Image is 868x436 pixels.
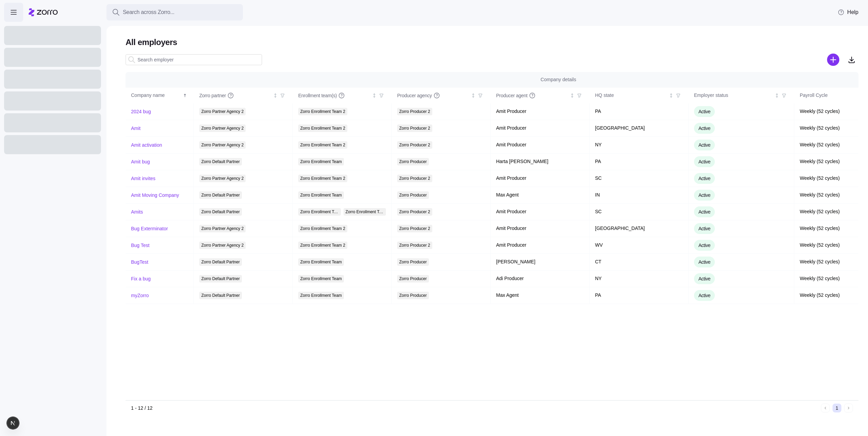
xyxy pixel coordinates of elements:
span: Zorro Default Partner [201,208,240,216]
div: Sorted ascending [183,93,187,98]
span: Zorro Default Partner [201,258,240,266]
span: Help [838,8,858,16]
th: Company nameSorted ascending [126,88,194,103]
button: Next page [844,404,853,412]
span: Zorro Enrollment Team 2 [300,242,345,249]
span: Enrollment team(s) [298,92,337,99]
span: Active [698,293,710,298]
td: CT [590,254,689,271]
span: Zorro Producer 2 [399,175,430,182]
a: Bug Test [131,242,149,249]
span: Zorro Producer [399,292,427,299]
h1: All employers [126,37,858,47]
span: Zorro Enrollment Team [300,275,342,282]
a: Bug Exterminator [131,225,168,232]
span: Zorro Enrollment Team 2 [346,208,384,216]
th: Producer agentNot sorted [491,88,590,103]
span: Zorro Producer [399,191,427,199]
div: Not sorted [669,93,674,98]
span: Zorro Producer 2 [399,208,430,216]
a: Amit [131,125,141,132]
div: 1 - 12 / 12 [131,405,818,411]
th: Employer statusNot sorted [689,88,794,103]
a: Fix a bug [131,275,151,282]
span: Zorro Default Partner [201,158,240,165]
span: Zorro partner [199,92,226,99]
td: PA [590,154,689,170]
span: Zorro Partner Agency 2 [201,225,244,232]
td: Amit Producer [491,120,590,137]
span: Zorro Producer 2 [399,225,430,232]
span: Zorro Partner Agency 2 [201,242,244,249]
td: [PERSON_NAME] [491,254,590,271]
td: NY [590,137,689,154]
span: Active [698,276,710,281]
button: 1 [833,404,841,412]
span: Zorro Enrollment Team 2 [300,125,345,132]
span: Zorro Enrollment Team [300,158,342,165]
svg: add icon [827,54,839,66]
button: Search across Zorro... [106,4,243,20]
span: Active [698,176,710,181]
span: Zorro Producer 2 [399,108,430,115]
span: Zorro Partner Agency 2 [201,108,244,115]
span: Producer agency [397,92,432,99]
td: PA [590,103,689,120]
div: Employer status [694,92,773,99]
td: Amit Producer [491,204,590,220]
span: Active [698,159,710,164]
span: Zorro Producer [399,258,427,266]
span: Producer agent [496,92,527,99]
th: Producer agencyNot sorted [392,88,491,103]
span: Zorro Partner Agency 2 [201,141,244,149]
th: Enrollment team(s)Not sorted [293,88,392,103]
div: Not sorted [372,93,377,98]
span: Zorro Default Partner [201,275,240,282]
span: Zorro Default Partner [201,292,240,299]
a: Amit invites [131,175,156,182]
a: BugTest [131,259,148,265]
a: 2024 bug [131,108,151,115]
span: Active [698,192,710,198]
span: Zorro Enrollment Team 2 [300,108,345,115]
td: Max Agent [491,187,590,204]
td: WV [590,237,689,254]
span: Zorro Partner Agency 2 [201,125,244,132]
span: Zorro Enrollment Team [300,191,342,199]
span: Active [698,226,710,231]
td: IN [590,187,689,204]
span: Active [698,243,710,248]
span: Zorro Producer 2 [399,125,430,132]
span: Zorro Partner Agency 2 [201,175,244,182]
td: [GEOGRAPHIC_DATA] [590,220,689,237]
div: Not sorted [471,93,476,98]
a: myZorro [131,292,149,299]
td: SC [590,170,689,187]
td: Amit Producer [491,220,590,237]
a: Amit bug [131,158,150,165]
a: Amits [131,208,143,215]
td: Amit Producer [491,103,590,120]
span: Active [698,142,710,148]
span: Zorro Enrollment Team [300,292,342,299]
span: Zorro Enrollment Team 2 [300,225,345,232]
th: Zorro partnerNot sorted [194,88,293,103]
span: Zorro Producer 2 [399,242,430,249]
td: Amit Producer [491,237,590,254]
span: Search across Zorro... [123,8,174,17]
td: Amit Producer [491,137,590,154]
td: [GEOGRAPHIC_DATA] [590,120,689,137]
a: Amit activation [131,142,162,148]
div: Not sorted [273,93,278,98]
span: Zorro Enrollment Team [300,258,342,266]
span: Zorro Enrollment Team 2 [300,175,345,182]
span: Active [698,259,710,265]
span: Active [698,109,710,114]
span: Active [698,126,710,131]
div: HQ state [595,92,667,99]
td: Adi Producer [491,271,590,287]
td: Amit Producer [491,170,590,187]
a: Amit Moving Company [131,192,179,199]
button: Previous page [821,404,830,412]
td: Harta [PERSON_NAME] [491,154,590,170]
